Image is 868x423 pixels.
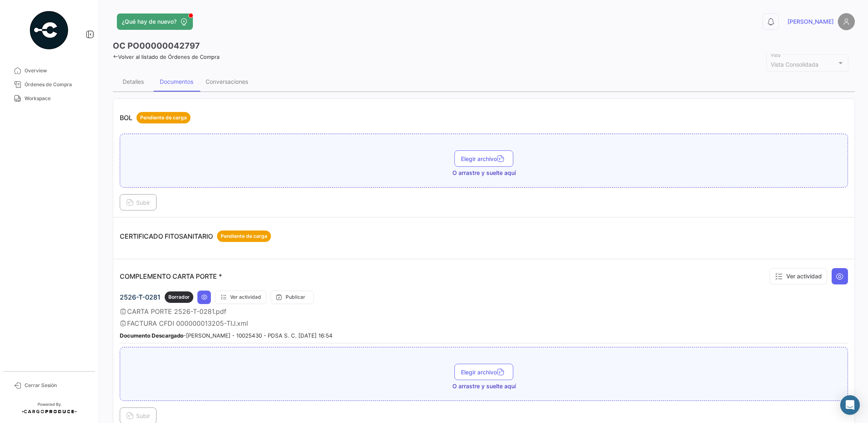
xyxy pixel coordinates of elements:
b: Documento Descargado [120,332,183,339]
span: CARTA PORTE 2526-T-0281.pdf [127,307,226,316]
p: CERTIFICADO FITOSANITARIO [120,231,271,242]
span: Cerrar Sesión [25,382,88,389]
span: Subir [126,412,150,419]
img: powered-by.png [29,10,69,51]
span: Órdenes de Compra [25,81,88,88]
span: Elegir archivo [461,155,507,162]
div: Conversaciones [206,78,248,85]
img: placeholder-user.png [838,13,855,30]
span: [PERSON_NAME] [787,18,834,26]
button: Publicar [271,291,314,304]
mat-select-trigger: Vista Consolidada [771,61,819,68]
button: ¿Qué hay de nuevo? [117,13,193,30]
button: Ver actividad [770,268,827,284]
p: BOL [120,112,190,123]
span: O arrastre y suelte aquí [452,169,516,177]
span: Overview [25,67,88,74]
span: 2526-T-0281 [120,293,161,301]
a: Órdenes de Compra [7,78,92,92]
button: Elegir archivo [454,150,513,167]
span: Pendiente de carga [140,114,187,121]
span: Pendiente de carga [221,233,267,240]
div: Documentos [160,78,193,85]
a: Volver al listado de Órdenes de Compra [113,54,219,60]
span: FACTURA CFDI 000000013205-TIJ.xml [127,319,248,327]
button: Subir [120,194,157,210]
button: Elegir archivo [454,364,513,380]
span: ¿Qué hay de nuevo? [122,18,177,26]
span: O arrastre y suelte aquí [452,382,516,390]
div: Detalles [123,78,144,85]
button: Ver actividad [215,291,266,304]
a: Workspace [7,92,92,105]
p: COMPLEMENTO CARTA PORTE * [120,272,222,280]
span: Subir [126,199,150,206]
span: Workspace [25,95,88,102]
div: Abrir Intercom Messenger [840,395,860,415]
h3: OC PO00000042797 [113,40,200,51]
small: - [PERSON_NAME] - 10025430 - PDSA S. C. [DATE] 16:54 [120,332,333,339]
a: Overview [7,64,92,78]
span: Elegir archivo [461,369,507,376]
span: Borrador [168,293,190,301]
